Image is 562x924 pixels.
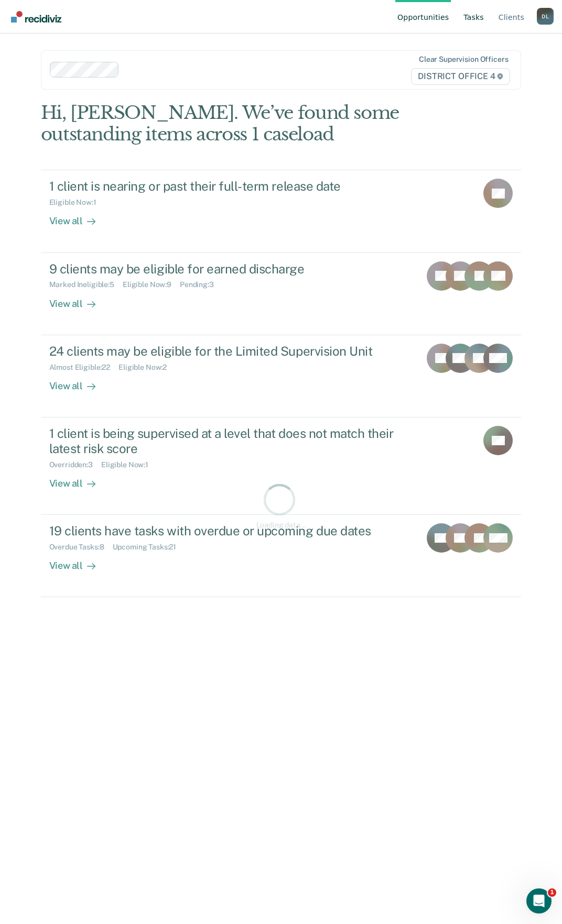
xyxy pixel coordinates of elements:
div: D L [537,8,554,25]
img: Recidiviz [11,11,61,23]
div: Clear supervision officers [419,55,508,64]
span: 1 [548,888,556,897]
div: Loading data... [256,521,306,530]
span: DISTRICT OFFICE 4 [411,68,510,85]
button: Profile dropdown button [537,8,554,25]
iframe: Intercom live chat [526,888,552,914]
